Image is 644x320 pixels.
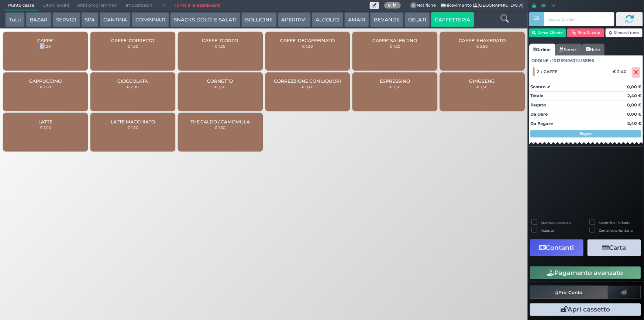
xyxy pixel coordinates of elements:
[190,119,250,125] span: THE CALDO / CAMOMILLA
[202,38,238,43] span: CAFFE' D'ORZO
[567,28,605,37] button: Rim. Cliente
[388,3,391,8] b: 0
[100,12,131,27] button: CANTINA
[582,44,604,55] a: Note
[241,12,276,27] button: BOLLICINE
[170,12,240,27] button: SNACKS DOLCI E SALATI
[29,78,62,84] span: CAPPUCCINO
[477,85,488,89] small: € 1,50
[111,38,154,43] span: CAFFE' CORRETTO
[537,69,559,74] span: 2 x CAFFE'
[215,125,226,130] small: € 1,50
[606,28,643,37] button: Rimuovi tutto
[530,286,608,299] button: Pre-Conto
[544,12,614,26] input: Codice Cliente
[612,69,630,74] div: € 2,40
[370,12,403,27] button: BEVANDE
[530,266,641,279] button: Pagamento avanzato
[40,44,51,48] small: € 1,20
[302,44,313,48] small: € 1,20
[530,239,583,256] button: Contanti
[73,0,121,11] span: Ritiri programmati
[171,0,224,11] a: Torna alla dashboard
[40,125,51,130] small: € 1,00
[5,12,25,27] button: Tutti
[404,12,430,27] button: GELATI
[274,78,341,84] span: CORREZZIONE CON LIQUORI
[627,112,641,117] strong: 0,00 €
[26,12,51,27] button: BAZAR
[312,12,343,27] button: ALCOLICI
[4,0,38,11] span: Punto cassa
[37,38,54,43] span: CAFFE'
[344,12,369,27] button: AMARI
[469,78,495,84] span: GINGSENG
[530,303,641,316] button: Apri cassetto
[627,84,641,89] strong: 0,00 €
[459,38,506,43] span: CAFFE' SHAKERATO
[389,85,400,89] small: € 1,50
[280,38,335,43] span: CAFFE' DECAFFEINATO
[127,44,138,48] small: € 1,50
[541,220,571,225] label: Stampa una copia
[431,12,474,27] button: CAFFETTERIA
[122,0,158,11] span: Impostazioni
[111,119,155,125] span: LATTE MACCHIATO
[627,93,641,98] strong: 2,40 €
[588,239,641,256] button: Carta
[580,131,592,136] strong: Segue
[215,44,226,48] small: € 1,20
[132,12,169,27] button: COMBINATI
[530,84,545,90] strong: Sconto
[81,12,99,27] button: SPA
[207,78,233,84] span: CORNETTO
[127,85,139,89] small: € 2,00
[541,228,554,233] label: Asporto
[599,228,633,233] label: Comanda prioritaria
[530,102,546,108] strong: Pagato
[373,38,417,43] span: CAFFE' SALENTINO
[476,44,488,48] small: € 2,50
[117,78,148,84] span: CIOCCOLATA
[599,220,631,225] label: Scontrino Parlante
[302,85,314,89] small: € 0,60
[529,44,555,55] a: Ordine
[529,28,566,37] button: Cerca Cliente
[38,119,52,125] span: LATTE
[38,0,73,11] span: Ultimi ordini
[627,121,641,126] strong: 2,40 €
[627,102,641,108] strong: 0,00 €
[532,58,551,64] span: Ordine :
[530,121,553,126] strong: Da Pagare
[215,85,226,89] small: € 1,50
[530,93,543,98] strong: Totale
[530,112,548,117] strong: Da Dare
[552,58,595,64] span: 101359106324158196
[52,12,80,27] button: SERVIZI
[380,78,410,84] span: ESPRESSINO
[278,12,311,27] button: APERITIVI
[40,85,51,89] small: € 1,50
[555,44,582,55] a: Servizi
[389,44,400,48] small: € 1,20
[410,2,417,9] span: 0
[127,125,138,130] small: € 1,50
